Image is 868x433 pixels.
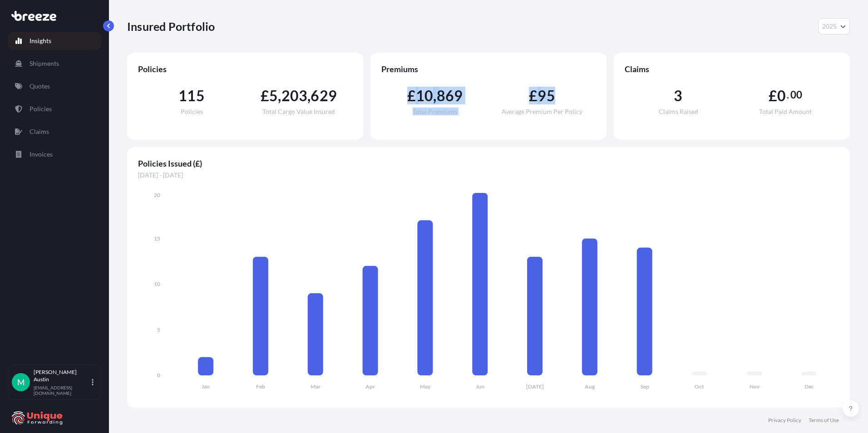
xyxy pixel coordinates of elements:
[178,89,205,103] span: 115
[804,383,814,390] tspan: Dec
[768,417,801,424] a: Privacy Policy
[674,89,682,103] span: 3
[365,383,375,390] tspan: Apr
[413,108,457,115] span: Total Premiums
[311,89,337,103] span: 629
[261,89,269,103] span: £
[538,89,555,103] span: 95
[17,378,25,387] span: M
[34,369,90,383] p: [PERSON_NAME] Austin
[311,383,321,390] tspan: Mar
[307,89,311,103] span: ,
[30,59,59,68] p: Shipments
[11,411,64,425] img: organization-logo
[420,383,431,390] tspan: May
[777,89,786,103] span: 0
[476,383,484,390] tspan: Jun
[154,280,160,287] tspan: 10
[416,89,433,103] span: 10
[8,145,101,163] a: Invoices
[8,77,101,95] a: Quotes
[769,89,777,103] span: £
[641,383,649,390] tspan: Sep
[30,150,53,159] p: Invoices
[262,108,335,115] span: Total Cargo Value Insured
[8,54,101,73] a: Shipments
[818,18,850,34] button: Year Selector
[34,385,90,396] p: [EMAIL_ADDRESS][DOMAIN_NAME]
[790,91,802,98] span: 00
[8,100,101,118] a: Policies
[138,64,352,74] span: Policies
[759,108,812,115] span: Total Paid Amount
[526,383,544,390] tspan: [DATE]
[30,127,49,136] p: Claims
[585,383,595,390] tspan: Aug
[30,104,52,113] p: Policies
[154,235,160,242] tspan: 15
[30,36,51,45] p: Insights
[8,123,101,141] a: Claims
[787,91,789,98] span: .
[157,326,160,333] tspan: 5
[822,22,837,31] span: 2025
[695,383,704,390] tspan: Oct
[127,19,215,34] p: Insured Portfolio
[659,108,698,115] span: Claims Raised
[750,383,760,390] tspan: Nov
[269,89,278,103] span: 5
[381,64,596,74] span: Premiums
[407,89,416,103] span: £
[138,158,839,169] span: Policies Issued (£)
[529,89,538,103] span: £
[181,108,203,115] span: Policies
[157,372,160,379] tspan: 0
[502,108,582,115] span: Average Premium Per Policy
[30,82,50,91] p: Quotes
[278,89,281,103] span: ,
[433,89,436,103] span: ,
[281,89,308,103] span: 203
[809,417,839,424] a: Terms of Use
[154,192,160,198] tspan: 20
[625,64,839,74] span: Claims
[8,32,101,50] a: Insights
[437,89,463,103] span: 869
[138,171,839,180] span: [DATE] - [DATE]
[256,383,265,390] tspan: Feb
[202,383,210,390] tspan: Jan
